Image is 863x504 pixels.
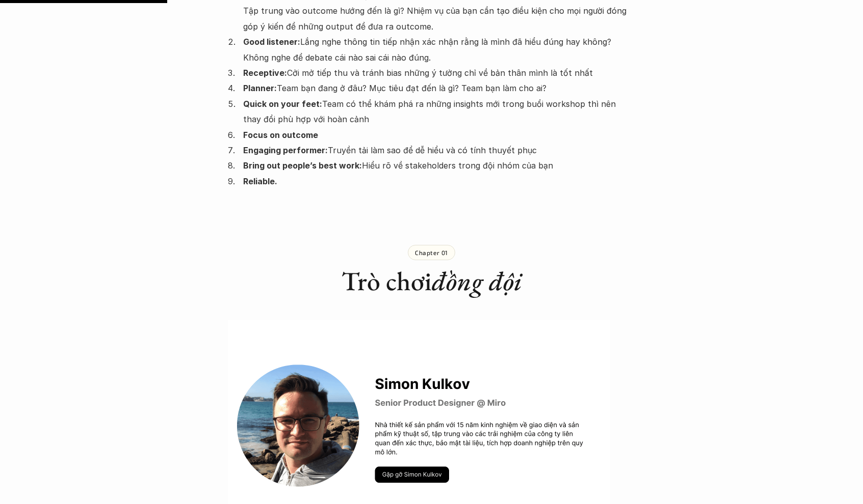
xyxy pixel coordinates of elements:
p: Hiểu rõ về stakeholders trong đội nhóm của bạn [243,158,636,173]
strong: Focus on outcome [243,130,318,140]
p: Cởi mở tiếp thu và tránh bias những ý tưởng chỉ về bản thân mình là tốt nhất [243,65,636,80]
strong: Reliable. [243,176,277,186]
p: Lắng nghe thông tin tiếp nhận xác nhận rằng là mình đã hiểu đúng hay không? Không nghe để debate ... [243,34,636,65]
p: Team bạn đang ở đâu? Mục tiêu đạt đến là gì? Team bạn làm cho ai? [243,80,636,96]
strong: Receptive: [243,68,287,78]
p: Chapter 01 [415,249,448,256]
strong: Good listener: [243,37,300,47]
em: đồng đội [432,264,522,298]
strong: Engaging performer: [243,145,328,155]
strong: Planner: [243,83,277,93]
h2: Trò chơi [228,265,636,297]
p: Team có thể khám phá ra những insights mới trong buổi workshop thì nên thay đổi phù hợp với hoàn ... [243,96,636,127]
strong: Quick on your feet: [243,99,322,109]
strong: Bring out people’s best work: [243,160,362,171]
p: Truyền tải làm sao để dễ hiểu và có tính thuyết phục [243,143,636,158]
